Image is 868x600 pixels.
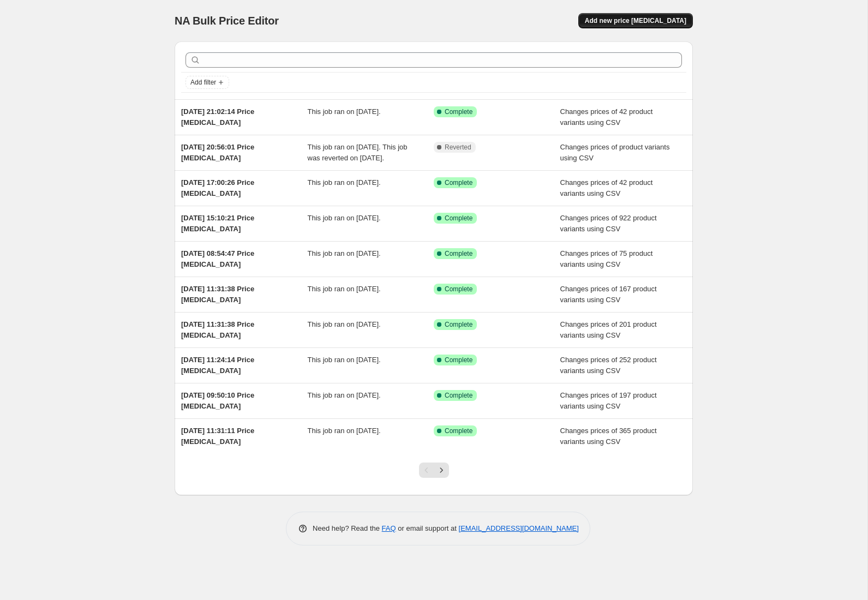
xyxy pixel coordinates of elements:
[560,391,657,410] span: Changes prices of 197 product variants using CSV
[190,78,216,87] span: Add filter
[181,391,254,410] span: [DATE] 09:50:10 Price [MEDICAL_DATA]
[175,15,279,27] span: NA Bulk Price Editor
[445,143,471,152] span: Reverted
[445,214,472,223] span: Complete
[308,285,381,293] span: This job ran on [DATE].
[308,427,381,435] span: This job ran on [DATE].
[181,249,254,268] span: [DATE] 08:54:47 Price [MEDICAL_DATA]
[445,178,472,187] span: Complete
[181,143,254,162] span: [DATE] 20:56:01 Price [MEDICAL_DATA]
[445,249,472,258] span: Complete
[308,249,381,257] span: This job ran on [DATE].
[308,356,381,364] span: This job ran on [DATE].
[181,320,254,339] span: [DATE] 11:31:38 Price [MEDICAL_DATA]
[445,427,472,435] span: Complete
[382,524,396,532] a: FAQ
[181,178,254,197] span: [DATE] 17:00:26 Price [MEDICAL_DATA]
[560,356,657,375] span: Changes prices of 252 product variants using CSV
[560,249,653,268] span: Changes prices of 75 product variants using CSV
[459,524,579,532] a: [EMAIL_ADDRESS][DOMAIN_NAME]
[585,16,686,25] span: Add new price [MEDICAL_DATA]
[181,427,254,446] span: [DATE] 11:31:11 Price [MEDICAL_DATA]
[560,285,657,304] span: Changes prices of 167 product variants using CSV
[560,178,653,197] span: Changes prices of 42 product variants using CSV
[445,356,472,364] span: Complete
[396,524,459,532] span: or email support at
[445,320,472,329] span: Complete
[185,76,229,89] button: Add filter
[308,214,381,222] span: This job ran on [DATE].
[308,178,381,187] span: This job ran on [DATE].
[181,214,254,233] span: [DATE] 15:10:21 Price [MEDICAL_DATA]
[445,285,472,293] span: Complete
[445,391,472,400] span: Complete
[181,356,254,375] span: [DATE] 11:24:14 Price [MEDICAL_DATA]
[308,143,408,162] span: This job ran on [DATE]. This job was reverted on [DATE].
[308,107,381,116] span: This job ran on [DATE].
[560,107,653,127] span: Changes prices of 42 product variants using CSV
[445,107,472,116] span: Complete
[434,463,449,478] button: Next
[308,320,381,328] span: This job ran on [DATE].
[308,391,381,399] span: This job ran on [DATE].
[560,214,657,233] span: Changes prices of 922 product variants using CSV
[181,107,254,127] span: [DATE] 21:02:14 Price [MEDICAL_DATA]
[181,285,254,304] span: [DATE] 11:31:38 Price [MEDICAL_DATA]
[313,524,382,532] span: Need help? Read the
[578,13,693,28] button: Add new price [MEDICAL_DATA]
[560,320,657,339] span: Changes prices of 201 product variants using CSV
[560,143,670,162] span: Changes prices of product variants using CSV
[419,463,449,478] nav: Pagination
[560,427,657,446] span: Changes prices of 365 product variants using CSV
